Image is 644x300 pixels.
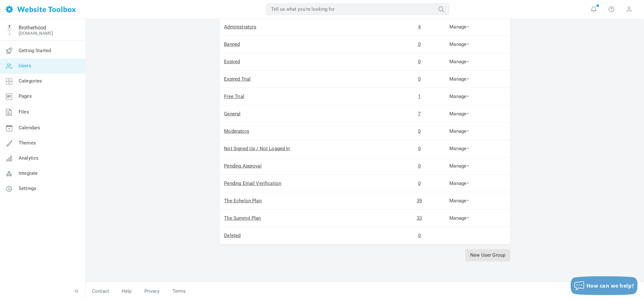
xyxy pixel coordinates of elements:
a: 39 [417,198,422,204]
span: Settings [19,186,36,191]
a: Pending Email Verification [224,181,282,186]
span: Integrate [19,170,38,176]
span: Themes [19,140,36,146]
a: Manage [450,94,469,99]
a: Brotherhood [19,25,46,31]
a: 1 [418,94,421,99]
a: 7 [418,111,421,117]
span: Calendars [19,125,40,131]
a: General [224,111,241,117]
a: Manage [450,59,469,64]
a: 0 [418,146,421,151]
a: Manage [450,163,469,169]
img: Facebook%20Profile%20Pic%20Guy%20Blue%20Best.png [4,25,14,35]
a: Manage [450,128,469,134]
a: Pending Approval [224,163,262,169]
a: Not Signed Up / Not Logged In [224,146,290,151]
a: Privacy [138,286,166,297]
a: Manage [450,24,469,30]
a: 0 [418,128,421,134]
a: 33 [417,215,422,221]
a: 0 [418,59,421,64]
span: Analytics [19,155,39,161]
a: 0 [418,41,421,47]
a: Deleted [224,233,241,238]
a: Manage [450,76,469,82]
a: Terms [166,286,186,297]
a: Manage [450,111,469,117]
button: How can we help? [571,276,638,295]
a: Manage [450,41,469,47]
a: Administrators [224,24,257,30]
a: Moderators [224,128,250,134]
a: Manage [450,181,469,186]
a: 0 [418,76,421,82]
a: 0 [418,233,421,238]
a: Help [115,286,138,297]
span: Users [19,63,31,69]
a: Manage [450,198,469,204]
a: 0 [418,163,421,169]
a: Expired [224,59,240,64]
a: The Echelon Plan [224,198,262,204]
span: Files [19,109,29,115]
a: Manage [450,215,469,221]
a: Free Trial [224,94,245,99]
input: Tell us what you're looking for [266,3,449,15]
a: The Summit Plan [224,215,261,221]
a: Expired Trial [224,76,251,82]
a: Manage [450,146,469,151]
a: [DOMAIN_NAME] [19,31,53,36]
a: Banned [224,41,240,47]
span: Getting Started [19,48,51,53]
a: Contact [86,286,115,297]
span: Categories [19,78,42,84]
span: How can we help? [586,282,635,289]
span: Pages [19,93,32,99]
a: 0 [418,181,421,186]
a: 4 [418,24,421,30]
a: New User Group [465,249,510,261]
